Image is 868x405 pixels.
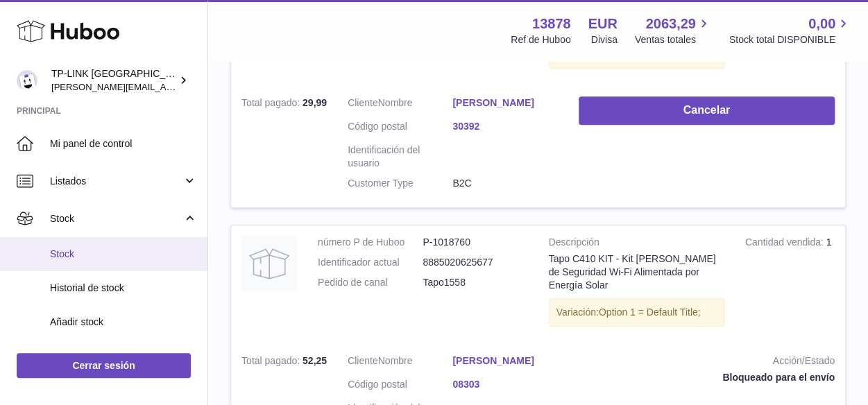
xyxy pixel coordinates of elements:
[452,378,557,391] a: 08303
[17,353,191,378] a: Cerrar sesión
[452,120,557,133] a: 30392
[599,307,701,318] span: Option 1 = Default Title;
[318,256,423,269] dt: Identificador actual
[51,81,278,92] span: [PERSON_NAME][EMAIL_ADDRESS][DOMAIN_NAME]
[17,70,37,91] img: celia.yan@tp-link.com
[303,355,327,366] span: 52,25
[423,276,527,289] dd: Tapo1558
[348,96,452,113] dt: Nombre
[348,144,452,170] dt: Identificación del usuario
[50,137,197,150] span: Mi panel de control
[808,15,835,33] span: 0,00
[348,355,378,366] span: Cliente
[452,177,557,190] dd: B2C
[241,97,303,112] strong: Total pagado
[591,33,618,46] div: Divisa
[51,67,176,94] div: TP-LINK [GEOGRAPHIC_DATA], SOCIEDAD LIMITADA
[50,316,197,329] span: Añadir stock
[579,371,835,384] div: Bloqueado para el envío
[50,212,182,225] span: Stock
[452,96,557,110] a: [PERSON_NAME]
[735,225,845,344] td: 1
[745,236,826,251] strong: Cantidad vendida
[50,175,182,188] span: Listados
[241,355,303,370] strong: Total pagado
[348,177,452,190] dt: Customer Type
[588,15,618,33] strong: EUR
[729,33,851,46] span: Stock total DISPONIBLE
[532,15,571,33] strong: 13878
[549,236,724,252] strong: Descripción
[50,282,197,295] span: Historial de stock
[423,236,527,249] dd: P-1018760
[348,120,452,137] dt: Código postal
[303,97,327,108] span: 29,99
[348,97,378,108] span: Cliente
[729,15,851,46] a: 0,00 Stock total DISPONIBLE
[348,354,452,371] dt: Nombre
[635,15,712,46] a: 2063,29 Ventas totales
[50,248,197,261] span: Stock
[50,350,197,363] span: Historial de entregas
[635,33,712,46] span: Ventas totales
[579,96,835,125] button: Cancelar
[423,256,527,269] dd: 8885020625677
[348,378,452,395] dt: Código postal
[241,236,297,291] img: no-photo.jpg
[645,15,695,33] span: 2063,29
[318,236,423,249] dt: número P de Huboo
[549,298,724,327] div: Variación:
[452,354,557,368] a: [PERSON_NAME]
[579,354,835,371] strong: Acción/Estado
[318,276,423,289] dt: Pedido de canal
[511,33,570,46] div: Ref de Huboo
[549,252,724,292] div: Tapo C410 KIT - Kit [PERSON_NAME] de Seguridad Wi-Fi Alimentada por Energía Solar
